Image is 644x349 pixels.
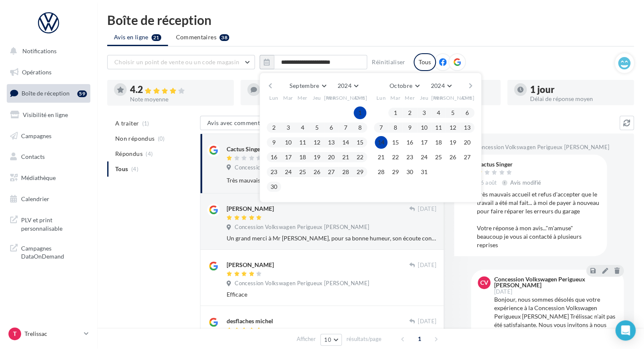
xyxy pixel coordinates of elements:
span: [PERSON_NAME] [431,94,475,101]
button: 6 [325,121,338,134]
button: 16 [268,151,280,164]
span: CV [480,278,488,287]
span: Boîte de réception [22,90,70,97]
span: Avis modifié [510,179,541,186]
span: Jeu [420,94,428,101]
div: Cactus Singer [477,161,543,167]
button: 7 [375,121,387,134]
span: Avis avec commentaire [207,119,271,126]
button: 8 [389,121,402,134]
button: 2024 [334,80,361,92]
span: Afficher [297,335,316,343]
button: Octobre [386,80,422,92]
span: Dim [462,94,472,101]
button: 7 [339,121,352,134]
button: 4 [296,121,309,134]
span: Répondus [115,150,143,158]
button: 24 [418,151,430,164]
button: 21 [375,151,387,164]
span: Campagnes [21,132,51,139]
button: 14 [375,136,387,149]
button: 27 [325,166,338,178]
button: 29 [389,166,402,178]
button: 2 [403,106,416,119]
a: PLV et print personnalisable [5,211,92,236]
span: [DATE] [494,289,512,294]
span: 2024 [337,82,351,89]
button: 4 [432,106,445,119]
a: Opérations [5,63,92,81]
span: Mer [405,94,415,101]
span: 16 août [477,179,497,187]
button: 19 [446,136,459,149]
button: 27 [461,151,474,164]
span: Opérations [22,68,51,76]
span: Dim [355,94,365,101]
span: (0) [158,135,165,142]
span: [PERSON_NAME] [324,94,368,101]
div: desflaches michel [227,317,273,325]
span: 10 [324,336,331,343]
a: Boîte de réception59 [5,84,92,102]
div: Délai de réponse moyen [530,96,627,102]
button: 21 [339,151,352,164]
button: Choisir un point de vente ou un code magasin [107,55,255,69]
button: 10 [320,334,342,346]
button: 5 [446,106,459,119]
span: [DATE] [418,262,436,269]
button: 28 [339,166,352,178]
button: 23 [403,151,416,164]
button: 10 [282,136,295,149]
button: 22 [389,151,402,164]
span: [DATE] [418,205,436,213]
button: 16 [403,136,416,149]
div: Boîte de réception [107,14,634,26]
span: Concession Volkswagen Perigueux [PERSON_NAME] [235,280,369,287]
span: A traiter [115,119,139,128]
button: 20 [461,136,474,149]
button: 24 [282,166,295,178]
span: Octobre [390,82,412,89]
button: 31 [418,166,430,178]
span: 2024 [430,82,444,89]
a: Calendrier [5,190,92,208]
button: 23 [268,166,280,178]
button: Réinitialiser [368,57,409,67]
button: 12 [311,136,323,149]
span: Choisir un point de vente ou un code magasin [114,58,239,65]
div: 38 [219,34,229,41]
span: PLV et print personnalisable [21,214,87,232]
span: Jeu [313,94,321,101]
button: Avis avec commentaire [200,116,284,130]
button: 2024 [427,80,455,92]
div: Très mauvais accueil et refus d'accepter que le travail a été mal fait... à moi de payer à nouvea... [477,190,600,249]
div: Note moyenne [130,96,227,102]
span: Concession Volkswagen Perigueux [PERSON_NAME] [475,144,609,151]
button: 25 [296,166,309,178]
button: 11 [432,121,445,134]
button: 3 [282,121,295,134]
div: Tous [414,53,436,71]
button: 30 [268,180,280,193]
button: 19 [311,151,323,164]
div: Concession Volkswagen Perigueux [PERSON_NAME] [494,276,615,288]
button: 9 [403,121,416,134]
button: 9 [268,136,280,149]
button: 17 [282,151,295,164]
button: 1 [389,106,402,119]
span: T [13,330,16,338]
span: (4) [146,150,153,157]
button: 6 [461,106,474,119]
button: Septembre [286,80,329,92]
button: 12 [446,121,459,134]
button: 18 [296,151,309,164]
button: 11 [296,136,309,149]
button: 13 [325,136,338,149]
div: [PERSON_NAME] [227,261,274,269]
button: 3 [418,106,430,119]
button: 20 [325,151,338,164]
button: 1 [354,106,366,119]
span: Notifications [22,47,57,55]
div: 59 [77,90,87,97]
button: 26 [446,151,459,164]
